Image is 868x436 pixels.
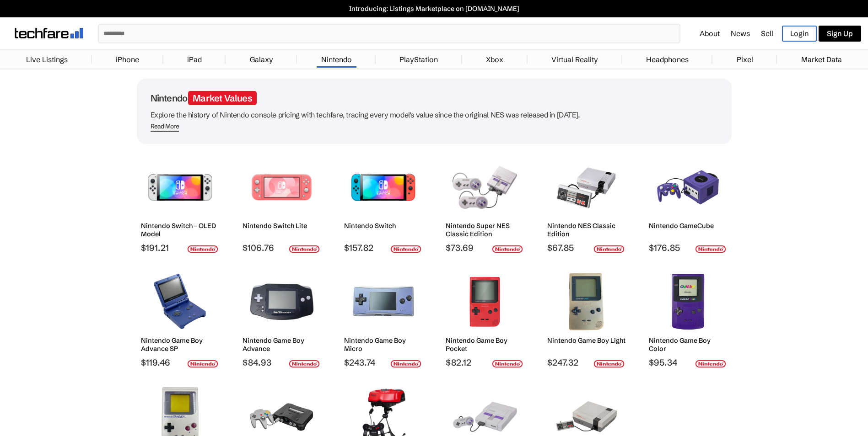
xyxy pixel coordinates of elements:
[137,153,224,253] a: Nintendo Switch (OLED Model) Nintendo Switch - OLED Model $191.21 nintendo-logo
[554,272,619,332] img: Nintendo Game Boy Light
[695,245,726,253] img: nintendo-logo
[141,242,219,253] span: $191.21
[243,222,321,230] h2: Nintendo Switch Lite
[492,360,523,368] img: nintendo-logo
[481,50,508,69] a: Xbox
[141,336,219,353] h2: Nintendo Game Boy Advance SP
[238,153,325,253] a: Nintendo Switch Lite Nintendo Switch Lite $106.76 nintendo-logo
[453,272,517,332] img: Nintendo Game Boy Pocket
[5,5,863,13] a: Introducing: Listings Marketplace on [DOMAIN_NAME]
[547,336,625,345] h2: Nintendo Game Boy Light
[344,336,422,353] h2: Nintendo Game Boy Micro
[656,158,720,217] img: Nintendo GameCube
[695,360,726,368] img: nintendo-logo
[148,272,212,332] img: Nintendo Game Boy Advance SP
[593,360,625,368] img: nintendo-logo
[151,122,179,132] span: Read More
[543,153,630,253] a: Nintendo NES Classic Edition Nintendo NES Classic Edition $67.85 nintendo-logo
[183,50,206,69] a: iPad
[137,268,224,368] a: Nintendo Game Boy Advance SP Nintendo Game Boy Advance SP $119.46 nintendo-logo
[188,91,257,105] span: Market Values
[649,357,727,368] span: $95.34
[656,272,720,332] img: Nintendo Game Boy Color
[645,268,732,368] a: Nintendo Game Boy Color Nintendo Game Boy Color $95.34 nintendo-logo
[819,26,861,42] a: Sign Up
[340,268,427,368] a: Nintendo Game Boy Micro Nintendo Game Boy Micro $243.74 nintendo-logo
[446,357,524,368] span: $82.12
[243,242,321,253] span: $106.76
[344,357,422,368] span: $243.74
[731,29,750,38] a: News
[390,360,421,368] img: nintendo-logo
[593,245,625,253] img: nintendo-logo
[782,26,817,42] a: Login
[700,29,720,38] a: About
[111,50,144,69] a: iPhone
[148,158,212,217] img: Nintendo Switch (OLED Model)
[141,222,219,238] h2: Nintendo Switch - OLED Model
[249,158,314,217] img: Nintendo Switch Lite
[649,242,727,253] span: $176.85
[761,29,773,38] a: Sell
[245,50,278,69] a: Galaxy
[151,92,718,104] h1: Nintendo
[351,158,415,217] img: Nintendo Switch
[344,242,422,253] span: $157.82
[187,360,218,368] img: nintendo-logo
[340,153,427,253] a: Nintendo Switch Nintendo Switch $157.82 nintendo-logo
[649,222,727,230] h2: Nintendo GameCube
[238,268,325,368] a: Nintendo Game Boy Advance SP Nintendo Game Boy Advance $84.93 nintendo-logo
[547,242,625,253] span: $67.85
[249,272,314,332] img: Nintendo Game Boy Advance SP
[395,50,442,69] a: PlayStation
[446,242,524,253] span: $73.69
[554,158,619,217] img: Nintendo NES Classic Edition
[446,222,524,238] h2: Nintendo Super NES Classic Edition
[442,268,528,368] a: Nintendo Game Boy Pocket Nintendo Game Boy Pocket $82.12 nintendo-logo
[645,153,732,253] a: Nintendo GameCube Nintendo GameCube $176.85 nintendo-logo
[187,245,218,253] img: nintendo-logo
[289,360,320,368] img: nintendo-logo
[344,222,422,230] h2: Nintendo Switch
[22,50,72,69] a: Live Listings
[289,245,320,253] img: nintendo-logo
[243,357,321,368] span: $84.93
[15,28,83,38] img: techfare logo
[649,336,727,353] h2: Nintendo Game Boy Color
[547,50,603,69] a: Virtual Reality
[151,122,179,130] div: Read More
[453,158,517,217] img: Nintendo Super NES Classic Edition
[547,357,625,368] span: $247.32
[243,336,321,353] h2: Nintendo Game Boy Advance
[442,153,528,253] a: Nintendo Super NES Classic Edition Nintendo Super NES Classic Edition $73.69 nintendo-logo
[317,50,356,69] a: Nintendo
[141,357,219,368] span: $119.46
[351,272,415,332] img: Nintendo Game Boy Micro
[390,245,421,253] img: nintendo-logo
[797,50,846,69] a: Market Data
[642,50,693,69] a: Headphones
[446,336,524,353] h2: Nintendo Game Boy Pocket
[151,108,718,121] p: Explore the history of Nintendo console pricing with techfare, tracing every model's value since ...
[543,268,630,368] a: Nintendo Game Boy Light Nintendo Game Boy Light $247.32 nintendo-logo
[547,222,625,238] h2: Nintendo NES Classic Edition
[732,50,758,69] a: Pixel
[492,245,523,253] img: nintendo-logo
